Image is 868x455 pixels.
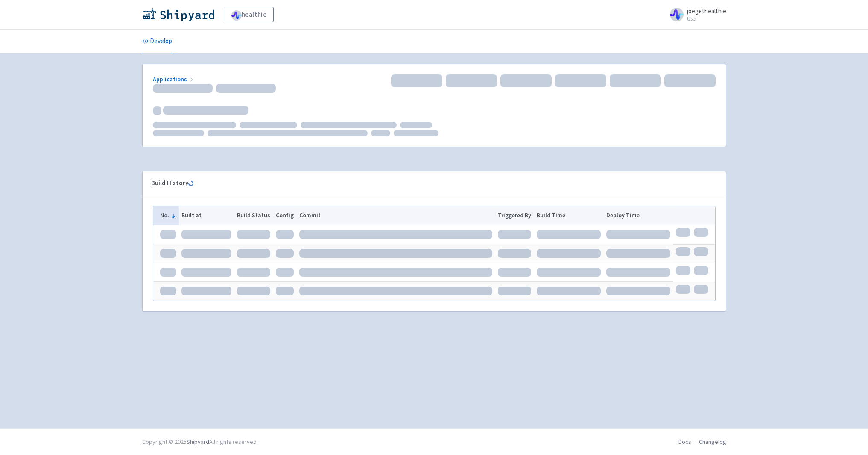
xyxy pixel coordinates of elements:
[687,16,726,21] small: User
[151,178,704,188] div: Build History
[179,206,234,225] th: Built at
[234,206,273,225] th: Build Status
[699,438,726,446] a: Changelog
[687,7,726,15] span: joegethealthie
[534,206,604,225] th: Build Time
[273,206,296,225] th: Config
[665,8,726,21] a: joegethealthie User
[603,206,673,225] th: Deploy Time
[142,437,258,446] div: Copyright © 2025 All rights reserved.
[225,7,274,22] a: healthie
[153,75,195,83] a: Applications
[187,438,209,446] a: Shipyard
[495,206,534,225] th: Triggered By
[142,8,214,21] img: Shipyard logo
[296,206,495,225] th: Commit
[160,211,176,220] button: No.
[678,438,691,446] a: Docs
[142,30,172,53] a: Develop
